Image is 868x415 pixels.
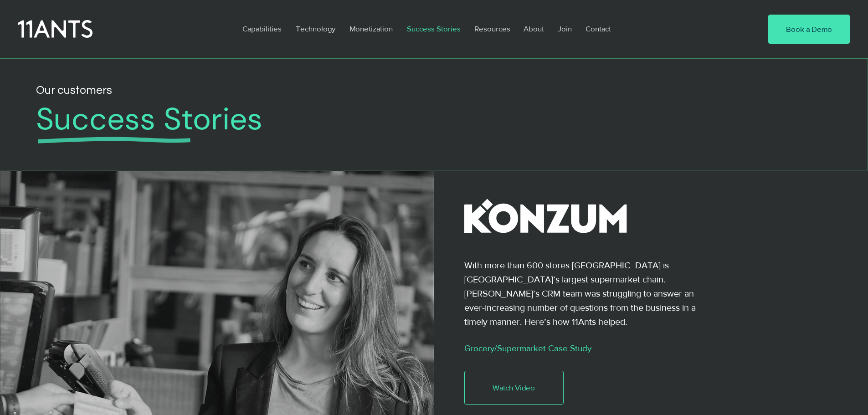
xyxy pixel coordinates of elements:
p: Capabilities [238,18,286,39]
a: Grocery/Supermarket Case Study [464,343,591,353]
nav: Site [236,18,740,39]
p: Technology [291,18,340,39]
a: Technology [289,18,343,39]
a: Resources [467,18,517,39]
a: Contact [579,18,619,39]
p: About [519,18,549,39]
span: Book a Demo [786,24,832,35]
p: Resources [470,18,515,39]
a: Join [551,18,579,39]
p: Join [553,18,576,39]
a: Capabilities [236,18,289,39]
h2: Our customers [36,82,603,100]
p: Monetization [345,18,397,39]
h1: Success Stories [36,101,780,138]
a: Watch Video [464,371,564,405]
span: Watch Video [493,382,535,393]
a: Monetization [343,18,400,39]
p: With more than 600 stores [GEOGRAPHIC_DATA] is [GEOGRAPHIC_DATA]’s largest supermarket chain. [PE... [464,258,701,328]
p: Contact [581,18,616,39]
a: About [517,18,551,39]
a: Success Stories [400,18,467,39]
p: Success Stories [402,18,465,39]
a: Book a Demo [768,15,850,44]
